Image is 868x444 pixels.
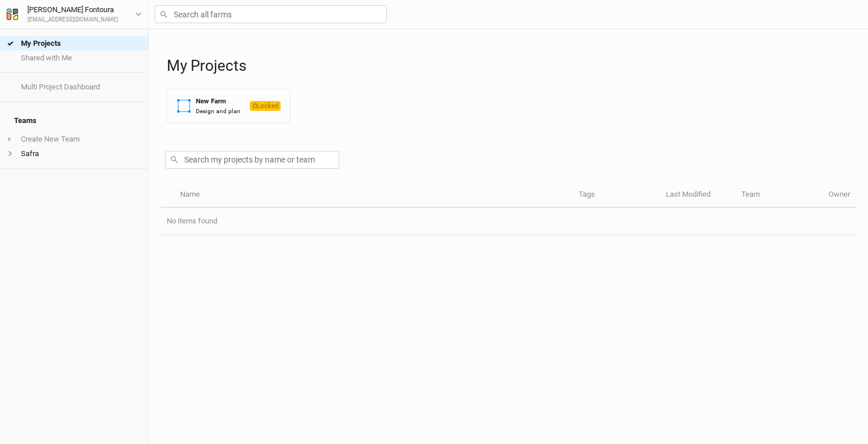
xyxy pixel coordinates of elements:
th: Last Modified [659,183,735,208]
h1: My Projects [167,57,856,75]
td: No items found [160,208,856,235]
th: Tags [572,183,659,208]
input: Search all farms [155,5,387,23]
th: Owner [822,183,856,208]
span: Locked [250,101,281,111]
th: Name [173,183,572,208]
input: Search my projects by name or team [165,151,339,169]
span: + [7,135,11,144]
h4: Teams [7,109,141,132]
div: [PERSON_NAME] Fontoura [27,4,119,16]
div: New Farm [196,96,241,106]
button: New FarmDesign and planLocked [167,89,290,123]
th: Team [735,183,822,208]
div: Design and plan [196,107,241,115]
div: [EMAIL_ADDRESS][DOMAIN_NAME] [27,16,119,24]
button: [PERSON_NAME] Fontoura[EMAIL_ADDRESS][DOMAIN_NAME] [6,3,142,24]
